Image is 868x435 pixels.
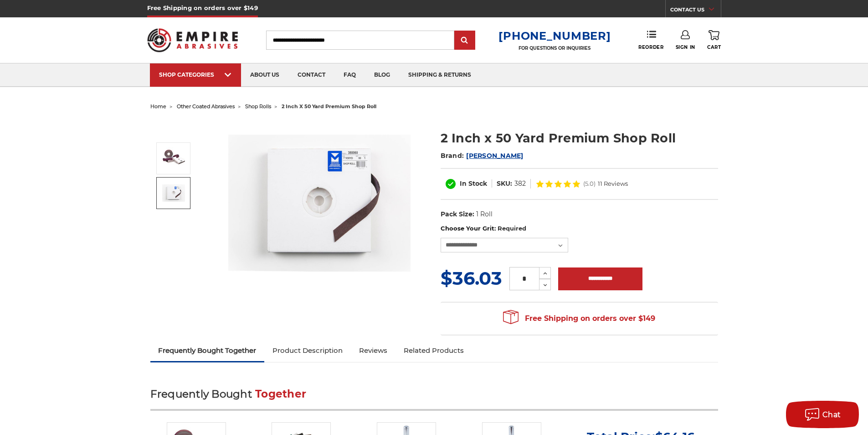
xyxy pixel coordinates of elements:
a: Frequently Bought Together [150,341,265,361]
input: Submit [456,31,474,50]
a: Related Products [395,341,472,361]
a: shipping & returns [399,63,480,87]
dd: 382 [514,179,526,189]
p: FOR QUESTIONS OR INQUIRIES [498,45,611,51]
a: CONTACT US [670,5,721,17]
img: 2 Inch x 50 Yard Premium Shop Roll [162,147,185,170]
span: Chat [822,410,841,419]
span: Frequently Bought [150,388,252,400]
span: 2 inch x 50 yard premium shop roll [282,103,376,110]
label: Choose Your Grit: [441,224,718,233]
h1: 2 Inch x 50 Yard Premium Shop Roll [441,129,718,147]
span: Together [255,388,306,400]
a: home [150,103,166,110]
span: Sign In [676,44,695,50]
span: Free Shipping on orders over $149 [503,309,655,328]
span: Reorder [638,44,663,50]
button: Chat [786,401,859,428]
img: 2 Inch x 50 Yard Premium Shop Roll [228,135,411,272]
dt: Pack Size: [441,210,474,219]
img: 2 Inch x 50 Yard Premium Shop Roll [162,184,185,202]
span: Brand: [441,152,464,160]
span: Cart [707,44,721,50]
span: In Stock [460,179,487,188]
span: $36.03 [441,267,502,289]
a: [PHONE_NUMBER] [498,29,611,42]
a: [PERSON_NAME] [466,152,523,160]
a: about us [241,63,288,87]
a: Cart [707,30,721,50]
a: Reorder [638,30,663,50]
a: shop rolls [245,103,271,110]
a: Product Description [264,341,351,361]
span: (5.0) [583,181,596,187]
dt: SKU: [497,179,512,189]
dd: 1 Roll [476,210,493,219]
a: other coated abrasives [177,103,235,110]
small: Required [498,225,526,232]
a: blog [365,63,399,87]
a: Reviews [351,341,395,361]
div: SHOP CATEGORIES [159,71,232,78]
a: contact [288,63,334,87]
span: 11 Reviews [598,181,628,187]
a: faq [334,63,365,87]
img: Empire Abrasives [147,22,238,58]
